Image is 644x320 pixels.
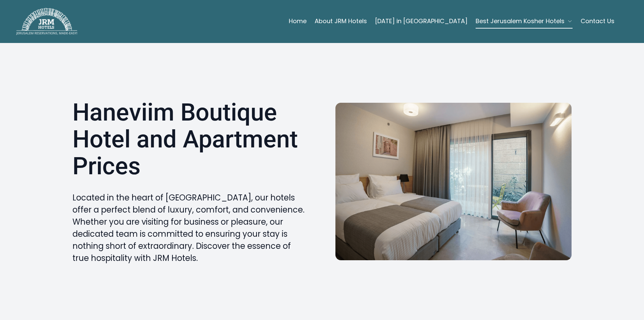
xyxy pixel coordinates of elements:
button: Best Jerusalem Kosher Hotels [476,14,573,28]
img: JRM Hotels [16,8,77,35]
a: Contact Us [581,14,614,28]
p: Located in the heart of [GEOGRAPHIC_DATA], our hotels offer a perfect blend of luxury, comfort, a... [72,192,309,264]
a: Home [289,14,307,28]
h1: Haneviim Boutique Hotel and Apartment Prices [72,99,309,182]
a: [DATE] in [GEOGRAPHIC_DATA] [375,14,468,28]
span: Best Jerusalem Kosher Hotels [476,16,565,26]
a: About JRM Hotels [315,14,367,28]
